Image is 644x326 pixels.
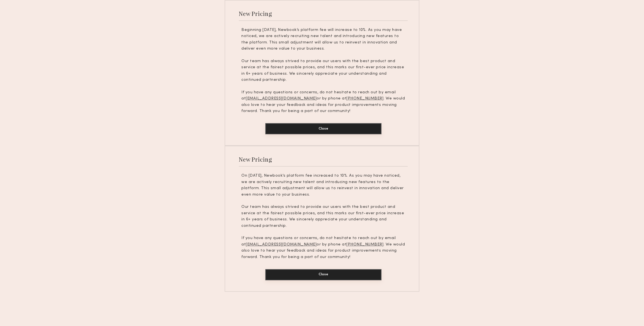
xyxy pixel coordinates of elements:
button: Close [265,269,381,280]
div: New Pricing [239,10,272,17]
u: [PHONE_NUMBER] [346,243,383,246]
p: If you have any questions or concerns, do not hesitate to reach out by email at or by phone at . ... [241,89,405,115]
div: New Pricing [239,155,272,163]
p: If you have any questions or concerns, do not hesitate to reach out by email at or by phone at . ... [241,235,405,260]
p: Beginning [DATE], Newbook’s platform fee will increase to 10%. As you may have noticed, we are ac... [241,27,405,52]
u: [PHONE_NUMBER] [346,97,383,100]
u: [EMAIL_ADDRESS][DOMAIN_NAME] [246,243,317,246]
p: Our team has always strived to provide our users with the best product and service at the fairest... [241,58,405,83]
p: On [DATE], Newbook’s platform fee increased to 10%. As you may have noticed, we are actively recr... [241,173,405,198]
u: [EMAIL_ADDRESS][DOMAIN_NAME] [246,97,317,100]
p: Our team has always strived to provide our users with the best product and service at the fairest... [241,204,405,229]
button: Close [265,123,381,134]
